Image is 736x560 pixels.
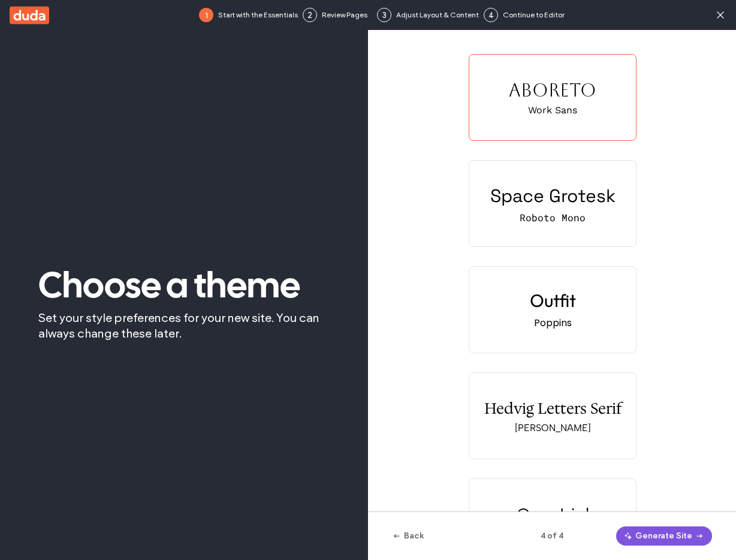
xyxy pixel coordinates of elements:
button: Generate Site [616,526,712,546]
div: 2 [303,8,317,22]
span: Adjust Layout & Content [396,10,479,20]
div: Aboreto [509,80,596,101]
div: 3 [377,8,391,22]
div: Poppins [534,315,572,330]
div: Work Sans [528,104,577,116]
div: Outfit [530,289,576,312]
span: 4 of 4 [504,530,600,542]
div: Space Grotesk [490,184,616,207]
span: Review Pages [322,10,372,20]
div: 4 [484,8,498,22]
span: Set your style preferences for your new site. You can always change these later. [38,310,330,341]
div: [PERSON_NAME] [515,422,591,433]
span: Choose a theme [38,264,330,305]
div: Roboto Mono [520,211,586,224]
span: Start with the Essentials [218,10,298,20]
div: Hedvig Letters Serif [484,398,622,419]
button: Back [392,526,424,546]
div: Questrial [517,505,589,524]
span: Continue to Editor [503,10,565,20]
div: 1 [199,8,213,22]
